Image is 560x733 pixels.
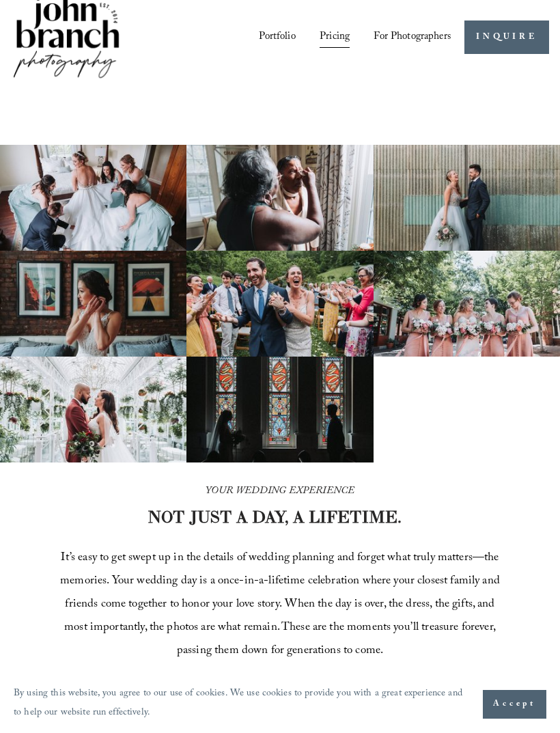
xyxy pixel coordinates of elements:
[186,357,373,462] img: Silhouettes of a bride and groom facing each other in a church, with colorful stained glass windo...
[148,506,402,527] strong: NOT JUST A DAY, A LIFETIME.
[493,697,536,711] span: Accept
[206,483,354,500] em: YOUR WEDDING EXPERIENCE
[464,20,548,54] a: INQUIRE
[320,26,350,49] a: Pricing
[374,145,560,251] img: A bride and groom standing together, laughing, with the bride holding a bouquet in front of a cor...
[14,685,469,723] p: By using this website, you agree to our use of cookies. We use cookies to provide you with a grea...
[483,690,546,719] button: Accept
[186,145,373,251] img: Woman applying makeup to another woman near a window with floral curtains and autumn flowers.
[374,26,451,49] a: folder dropdown
[60,549,503,661] span: It’s easy to get swept up in the details of wedding planning and forget what truly matters—the me...
[374,251,560,357] img: A bride and four bridesmaids in pink dresses, holding bouquets with pink and white flowers, smili...
[259,26,295,49] a: Portfolio
[186,251,373,357] img: Bride and groom celebrating with joyful guests at an outdoor wedding ceremony, surrounded by gree...
[374,27,451,48] span: For Photographers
